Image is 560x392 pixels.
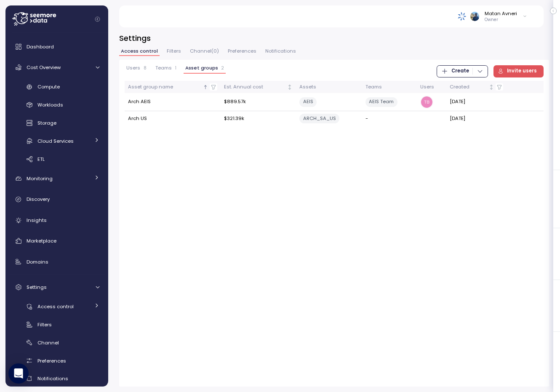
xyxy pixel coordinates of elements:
td: [DATE] [446,111,507,126]
a: Settings [9,279,105,296]
span: Preferences [228,49,256,53]
span: Workloads [37,101,63,108]
span: Access control [37,303,74,310]
span: Filters [167,49,181,53]
a: Domains [9,253,105,270]
span: Create [451,66,469,77]
a: Discovery [9,191,105,208]
span: Cloud Services [37,138,74,144]
span: Access control [121,49,158,53]
span: Notifications [37,375,68,382]
a: ETL [9,152,105,166]
span: Asset groups [185,66,218,70]
td: $ 889.57k [221,93,296,111]
a: Filters [9,317,105,331]
span: ETL [37,156,45,163]
a: Monitoring [9,170,105,187]
a: Channel [9,336,105,349]
span: Insights [27,217,47,224]
a: Insights [9,212,105,229]
span: Channel [37,339,59,346]
th: Est. Annual costNot sorted [221,81,296,93]
div: Not sorted [488,84,494,90]
div: Teams [365,83,413,91]
span: Notifications [265,49,296,53]
div: Matan Avneri [485,10,517,17]
div: Est. Annual cost [224,83,285,91]
img: 68790ce639d2d68da1992664.PNG [458,12,467,21]
span: Marketplace [27,237,56,244]
div: Created [450,83,487,91]
span: Channel ( 0 ) [190,49,219,53]
a: Marketplace [9,232,105,249]
img: ALV-UjUNYacDrKOnePGUz8PzM0jy_4wD_UI0SkCowy2eZPZFJEW7A81YsOjboc7IWsEhTewamMbc2_q_NSqqAm8BSj8cq2pGk... [470,12,479,21]
p: 8 [144,65,147,71]
div: Assets [299,83,359,91]
span: Settings [27,284,47,291]
td: Arch US [125,111,221,126]
h3: Settings [119,33,549,43]
span: Discovery [27,196,50,203]
span: Preferences [37,357,66,364]
a: Compute [9,80,105,94]
span: Invite users [507,66,537,77]
a: Storage [9,116,105,130]
span: Users [126,66,140,70]
span: Storage [37,120,56,126]
a: Workloads [9,98,105,112]
div: Sorted ascending [203,84,208,90]
div: Asset group name [128,83,202,91]
a: Cost Overview [9,59,105,76]
span: Compute [37,83,60,90]
span: Teams [155,66,172,70]
span: Dashboard [27,43,54,50]
span: Cost Overview [27,64,61,71]
span: Domains [27,259,48,265]
td: $ 321.39k [221,111,296,126]
a: Cloud Services [9,134,105,148]
a: Notifications [9,372,105,386]
img: 882efdc129525fea86e78706833eef46 [421,96,432,108]
button: Collapse navigation [92,16,103,22]
td: [DATE] [446,93,507,111]
div: Not sorted [287,84,293,90]
td: Arch AEIS [125,93,221,111]
a: Dashboard [9,38,105,55]
td: - [362,111,417,126]
span: Monitoring [27,175,53,182]
p: 1 [175,65,176,71]
div: AEIS Team [365,97,397,107]
div: ARCH_SA_US [299,114,339,123]
div: Open Intercom Messenger [8,363,29,384]
a: Preferences [9,354,105,368]
button: Create [437,65,488,77]
th: CreatedNot sorted [446,81,507,93]
th: Asset group nameSorted ascending [125,81,221,93]
p: 2 [221,65,224,71]
span: Filters [37,321,52,328]
p: Owner [485,17,517,23]
a: Access control [9,299,105,313]
button: Invite users [493,65,544,77]
div: Users [420,83,443,91]
div: AEIS [299,97,316,107]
